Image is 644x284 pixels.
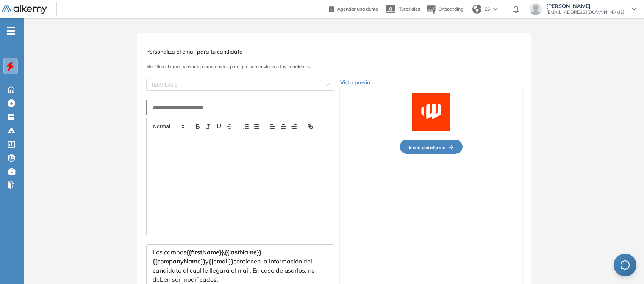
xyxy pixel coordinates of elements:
div: Widget de chat [606,248,644,284]
img: arrow [493,8,498,11]
span: {{email}} [209,257,233,265]
span: Tutoriales [399,6,420,12]
a: Agendar una demo [329,4,378,13]
span: Onboarding [438,6,463,12]
img: Logo de la compañía [412,93,450,131]
span: [PERSON_NAME] [546,3,624,9]
button: Ir a la plataformaFlecha [400,140,463,154]
span: Agendar una demo [337,6,378,12]
h3: Modifica el email y asunto como gustes para que sea enviado a tus candidatos. [146,64,522,69]
p: Vista previa: [340,79,522,87]
span: [EMAIL_ADDRESS][DOMAIN_NAME] [546,9,624,15]
span: ES [485,6,490,13]
iframe: Chat Widget [606,248,644,284]
h3: Personaliza el email para tu candidato [146,49,522,55]
i: - [7,30,15,32]
img: world [472,5,481,14]
img: Flecha [445,145,453,150]
img: Logo [2,5,47,14]
span: {{companyName}} [153,257,205,265]
span: {{firstName}}, [186,248,225,256]
span: {{lastName}} [225,248,261,256]
button: Onboarding [426,1,463,17]
span: Ir a la plataforma [409,145,453,150]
